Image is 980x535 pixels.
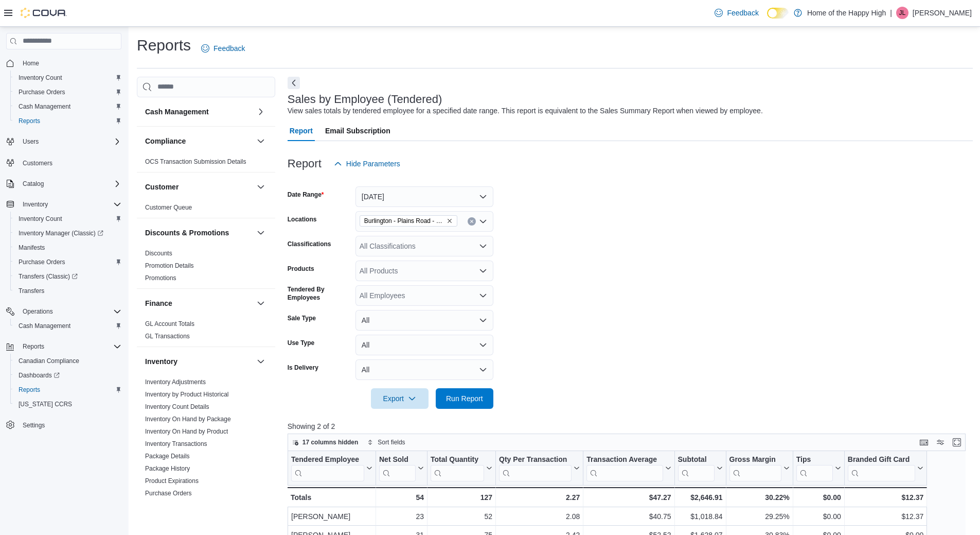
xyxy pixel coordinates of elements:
[360,215,457,227] span: Burlington - Plains Road - Friendly Stranger
[479,291,487,300] button: Open list of options
[19,57,121,70] span: Home
[19,135,121,148] span: Users
[586,455,663,481] div: Transaction Average
[848,491,924,504] div: $12.37
[23,59,39,67] span: Home
[10,284,126,298] button: Transfers
[288,339,314,347] label: Use Type
[355,335,493,355] button: All
[14,270,82,283] a: Transfers (Classic)
[14,115,121,127] span: Reports
[19,258,65,266] span: Purchase Orders
[729,455,781,465] div: Gross Margin
[145,490,192,497] a: Purchase Orders
[14,398,76,410] a: [US_STATE] CCRS
[255,181,267,193] button: Customer
[479,267,487,275] button: Open list of options
[19,371,60,379] span: Dashboards
[288,364,318,372] label: Is Delivery
[255,227,267,239] button: Discounts & Promotions
[729,510,789,523] div: 29.25%
[288,158,322,170] h3: Report
[2,304,126,319] button: Operations
[431,455,484,481] div: Total Quantity
[10,99,126,114] button: Cash Management
[302,438,359,446] span: 17 columns hidden
[145,298,172,308] h3: Finance
[145,390,229,399] span: Inventory by Product Historical
[145,489,192,497] span: Purchase Orders
[288,106,763,116] div: View sales totals by tendered employee for a specified date range. This report is equivalent to t...
[378,438,405,446] span: Sort fields
[899,7,906,19] span: JL
[137,201,275,218] div: Customer
[10,240,126,255] button: Manifests
[468,217,476,226] button: Clear input
[14,369,64,382] a: Dashboards
[678,455,722,481] button: Subtotal
[10,226,126,240] a: Inventory Manager (Classic)
[145,320,194,328] span: GL Account Totals
[19,178,121,190] span: Catalog
[19,57,43,70] a: Home
[14,355,83,367] a: Canadian Compliance
[145,228,229,238] h3: Discounts & Promotions
[379,455,424,481] button: Net Sold
[14,270,121,283] span: Transfers (Classic)
[14,398,121,410] span: Washington CCRS
[2,197,126,212] button: Inventory
[145,416,231,423] a: Inventory On Hand by Package
[586,455,663,465] div: Transaction Average
[10,114,126,128] button: Reports
[14,256,121,268] span: Purchase Orders
[145,158,246,166] span: OCS Transaction Submission Details
[848,455,916,481] div: Branded Gift Card
[23,342,44,351] span: Reports
[288,215,317,223] label: Locations
[23,200,48,209] span: Inventory
[19,156,121,169] span: Customers
[346,159,400,169] span: Hide Parameters
[145,428,228,435] a: Inventory On Hand by Product
[678,455,714,465] div: Subtotal
[19,357,79,365] span: Canadian Compliance
[14,241,121,254] span: Manifests
[197,38,249,59] a: Feedback
[145,477,199,485] span: Product Expirations
[379,455,416,481] div: Net Sold
[137,156,275,172] div: Compliance
[436,388,493,409] button: Run Report
[19,157,57,169] a: Customers
[379,491,424,504] div: 54
[678,510,722,523] div: $1,018.84
[137,376,275,528] div: Inventory
[848,510,924,523] div: $12.37
[364,216,444,226] span: Burlington - Plains Road - Friendly Stranger
[19,244,45,252] span: Manifests
[479,217,487,226] button: Open list of options
[14,320,75,332] a: Cash Management
[145,440,207,447] a: Inventory Transactions
[145,182,253,192] button: Customer
[2,155,126,170] button: Customers
[19,215,62,223] span: Inventory Count
[145,477,199,485] a: Product Expirations
[727,8,758,18] span: Feedback
[446,393,483,404] span: Run Report
[213,43,245,54] span: Feedback
[431,510,492,523] div: 52
[19,117,40,125] span: Reports
[145,333,190,340] a: GL Transactions
[291,455,364,465] div: Tendered Employee
[934,436,947,448] button: Display options
[6,51,121,459] nav: Complex example
[137,247,275,288] div: Discounts & Promotions
[678,491,722,504] div: $2,646.91
[796,455,833,481] div: Tips
[371,388,429,409] button: Export
[19,88,65,96] span: Purchase Orders
[290,120,313,141] span: Report
[145,465,190,472] a: Package History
